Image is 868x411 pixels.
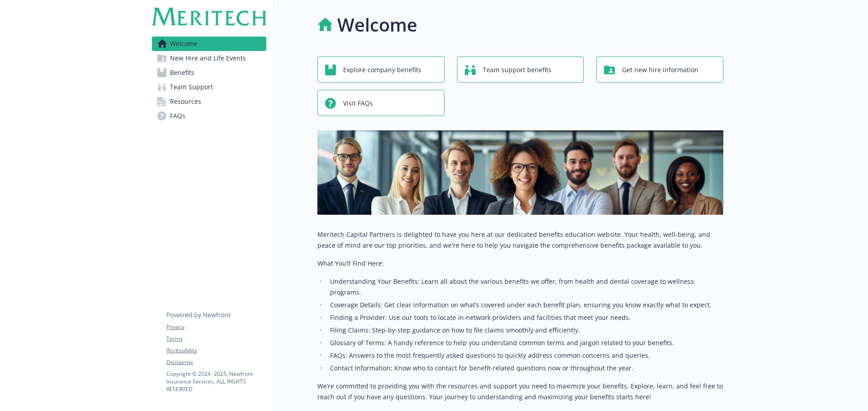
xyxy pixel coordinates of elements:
a: New Hire and Life Events [152,51,266,65]
li: FAQs: Answers to the most frequently asked questions to quickly address common concerns and queries. [327,350,723,361]
img: overview page banner [317,130,723,215]
span: Team Support [170,80,213,94]
a: Resources [152,94,266,109]
a: Welcome [152,37,266,51]
a: Accessibility [166,346,266,355]
p: What You’ll Find Here: [317,258,723,269]
li: Understanding Your Benefits: Learn all about the various benefits we offer, from health and denta... [327,276,723,298]
p: We’re committed to providing you with the resources and support you need to maximize your benefit... [317,381,723,402]
p: Copyright © 2024 - 2025 , Newfront Insurance Services, ALL RIGHTS RESERVED [166,370,266,393]
span: Benefits [170,65,194,80]
span: Resources [170,94,201,109]
li: Glossary of Terms: A handy reference to help you understand common terms and jargon related to yo... [327,337,723,348]
span: FAQs [170,109,185,123]
a: Disclaimer [166,358,266,366]
a: Privacy [166,323,266,331]
span: Welcome [170,37,198,51]
h1: Welcome [337,11,417,38]
button: Visit FAQs [317,90,444,116]
a: FAQs [152,109,266,123]
li: Contact Information: Know who to contact for benefit-related questions now or throughout the year. [327,363,723,374]
span: Explore company benefits [343,61,421,79]
li: Coverage Details: Get clear information on what’s covered under each benefit plan, ensuring you k... [327,300,723,310]
li: Filing Claims: Step-by-step guidance on how to file claims smoothly and efficiently. [327,325,723,336]
button: Explore company benefits [317,56,444,83]
span: Visit FAQs [343,95,373,112]
span: Get new hire information [622,61,698,79]
span: Team support benefits [483,61,552,79]
p: Meritech Capital Partners is delighted to have you here at our dedicated benefits education websi... [317,229,723,251]
li: Finding a Provider: Use our tools to locate in-network providers and facilities that meet your ne... [327,312,723,323]
a: Benefits [152,65,266,80]
span: New Hire and Life Events [170,51,246,65]
button: Get new hire information [596,56,723,83]
button: Team support benefits [457,56,584,83]
a: Team Support [152,80,266,94]
a: Terms [166,335,266,343]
